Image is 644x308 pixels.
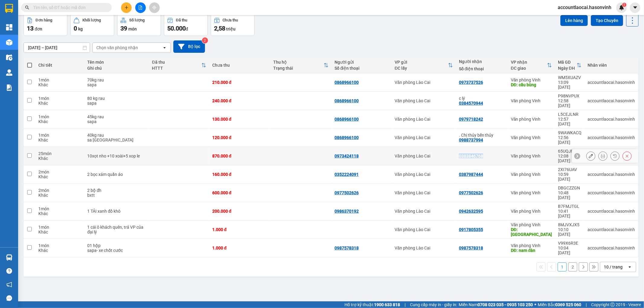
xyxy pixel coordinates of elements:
[622,3,626,7] sup: 1
[212,80,268,85] div: 210.000 đ
[212,135,268,140] div: 120.000 đ
[405,301,405,308] span: |
[212,117,268,122] div: 130.000 đ
[74,25,77,32] span: 0
[87,188,146,193] div: 2 bộ đh
[588,172,635,177] div: accountlaocai.hasonvinh
[70,14,114,36] button: Khối lượng0kg
[392,57,456,73] th: Toggle SortBy
[459,66,505,71] div: Số điện thoại
[38,114,81,119] div: 1 món
[558,75,582,80] div: WM5XUAZV
[558,98,582,108] div: 12:58 [DATE]
[335,172,359,177] div: 0352224091
[87,209,146,214] div: 1 TẢI xanh đồ khô
[186,27,188,31] span: đ
[459,117,483,122] div: 0979718242
[558,112,582,117] div: L5CEJLNR
[459,96,505,101] div: c lý
[511,66,547,71] div: ĐC giao
[558,241,582,246] div: V99X6R3E
[6,39,12,46] img: warehouse-icon
[152,66,201,71] div: HTTT
[212,154,268,158] div: 870.000 đ
[588,227,635,232] div: accountlaocai.hasonvinh
[374,302,400,307] strong: 1900 633 818
[588,117,635,122] div: accountlaocai.hasonvinh
[128,27,137,31] span: món
[558,80,582,90] div: 13:09 [DATE]
[335,246,359,250] div: 0987578318
[121,2,132,13] button: plus
[152,5,156,10] span: aim
[87,114,146,119] div: 45kg rau
[87,60,146,65] div: Tên món
[6,24,12,30] img: dashboard-icon
[335,98,359,103] div: 0868966100
[558,246,582,255] div: 10:04 [DATE]
[212,98,268,103] div: 240.000 đ
[335,209,359,214] div: 0986370192
[459,209,483,214] div: 0942632595
[511,190,552,195] div: Văn phòng Vinh
[558,66,577,71] div: Ngày ĐH
[87,193,146,198] div: bxtt
[344,301,400,308] span: Hỗ trợ kỹ thuật:
[87,243,146,248] div: 01 hộp
[212,63,268,68] div: Chưa thu
[120,25,127,32] span: 39
[558,60,577,65] div: Mã GD
[459,301,533,308] span: Miền Nam
[27,25,34,32] span: 13
[38,230,81,234] div: Khác
[591,15,623,26] button: Tạo Chuyến
[38,170,81,174] div: 2 món
[335,66,389,71] div: Số điện thoại
[164,14,208,36] button: Đã thu50.000đ
[604,264,623,270] div: 10 / trang
[152,60,201,65] div: Đã thu
[6,54,12,61] img: warehouse-icon
[558,135,582,145] div: 12:56 [DATE]
[395,190,453,195] div: Văn phòng Lào Cai
[6,69,12,76] img: warehouse-icon
[459,80,483,85] div: 0973737526
[410,301,457,308] span: Cung cấp máy in - giấy in:
[335,80,359,85] div: 0868966100
[25,5,29,10] span: search
[36,18,52,22] div: Đơn hàng
[38,138,81,142] div: Khác
[33,4,104,11] input: Tìm tên, số ĐT hoặc mã đơn
[38,156,81,161] div: Khác
[511,60,547,65] div: VP nhận
[96,45,138,51] div: Chọn văn phòng nhận
[558,167,582,172] div: 2XI76UAV
[630,2,640,13] button: caret-down
[395,135,453,140] div: Văn phòng Lào Cai
[87,96,146,101] div: 80 kg rau
[212,209,268,214] div: 200.000 đ
[395,154,453,158] div: Văn phòng Lào Cai
[38,243,81,248] div: 1 món
[586,151,595,160] div: Sửa đơn hàng
[38,225,81,230] div: 1 món
[87,82,146,87] div: sapa
[627,265,632,269] svg: open
[38,63,81,68] div: Chi tiết
[87,138,146,142] div: sa pa
[173,40,205,53] button: Bộ lọc
[588,63,635,68] div: Nhân viên
[459,227,483,232] div: 0917805355
[38,248,81,253] div: Khác
[395,209,453,214] div: Văn phòng Lào Cai
[135,2,146,13] button: file-add
[555,302,581,307] strong: 0369 525 060
[38,206,81,211] div: 1 món
[335,154,359,158] div: 0973424118
[223,18,238,22] div: Chưa thu
[87,172,146,177] div: 2 bọc xám quần áo
[558,222,582,227] div: 8MJVXJX5
[149,2,160,13] button: aim
[87,133,146,138] div: 40kg rau
[558,190,582,200] div: 10:48 [DATE]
